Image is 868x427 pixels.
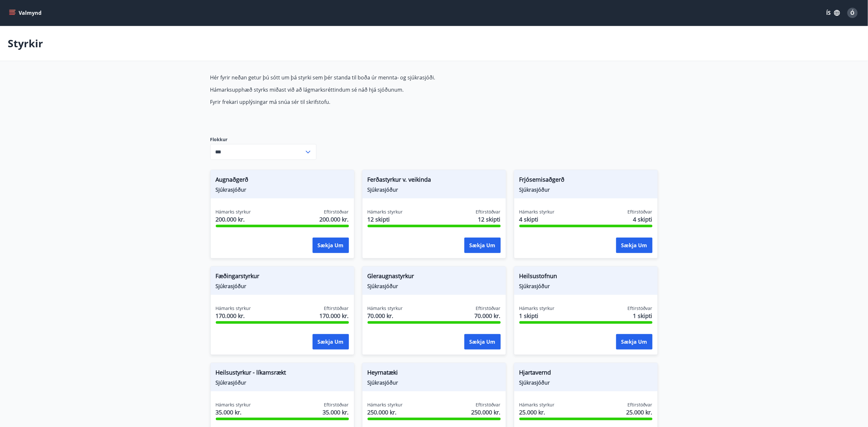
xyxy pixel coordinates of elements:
span: Augnaðgerð [216,175,349,186]
button: menu [8,7,44,19]
span: Ó [851,9,855,16]
span: Sjúkrasjóður [216,283,349,290]
span: 70.000 kr. [475,312,501,320]
span: Hámarks styrkur [216,402,251,408]
button: Sækja um [616,238,653,253]
span: Eftirstöðvar [476,402,501,408]
button: Sækja um [464,238,501,253]
p: Hámarksupphæð styrks miðast við að lágmarksréttindum sé náð hjá sjóðunum. [210,86,514,93]
span: Sjúkrasjóður [216,186,349,193]
span: Sjúkrasjóður [519,283,653,290]
span: 12 skipti [368,215,403,223]
span: 1 skipti [633,312,653,320]
button: Ó [845,5,860,21]
span: Sjúkrasjóður [519,186,653,193]
span: Eftirstöðvar [628,402,653,408]
span: Hámarks styrkur [519,305,555,312]
span: 250.000 kr. [471,408,501,416]
span: Heilsustofnun [519,272,653,283]
button: Sækja um [313,238,349,253]
span: 1 skipti [519,312,555,320]
span: Eftirstöðvar [628,209,653,215]
span: Hámarks styrkur [519,209,555,215]
span: 35.000 kr. [216,408,251,416]
span: Hámarks styrkur [368,402,403,408]
span: Heyrnatæki [368,368,501,379]
button: Sækja um [464,334,501,350]
span: 25.000 kr. [519,408,555,416]
p: Styrkir [8,36,43,50]
span: Eftirstöðvar [628,305,653,312]
span: 170.000 kr. [216,312,251,320]
button: Sækja um [616,334,653,350]
span: Sjúkrasjóður [216,379,349,386]
span: Sjúkrasjóður [368,283,501,290]
span: Frjósemisaðgerð [519,175,653,186]
span: Eftirstöðvar [324,209,349,215]
p: Fyrir frekari upplýsingar má snúa sér til skrifstofu. [210,98,514,105]
span: Hámarks styrkur [519,402,555,408]
span: Hámarks styrkur [216,305,251,312]
span: 250.000 kr. [368,408,403,416]
span: 4 skipti [633,215,653,223]
span: Hámarks styrkur [368,209,403,215]
span: 200.000 kr. [216,215,251,223]
span: Sjúkrasjóður [368,379,501,386]
span: Eftirstöðvar [476,305,501,312]
span: Eftirstöðvar [324,402,349,408]
span: Hjartavernd [519,368,653,379]
span: Heilsustyrkur - líkamsrækt [216,368,349,379]
button: Sækja um [313,334,349,350]
p: Hér fyrir neðan getur þú sótt um þá styrki sem þér standa til boða úr mennta- og sjúkrasjóði. [210,74,514,81]
span: 170.000 kr. [320,312,349,320]
span: Fæðingarstyrkur [216,272,349,283]
span: Ferðastyrkur v. veikinda [368,175,501,186]
span: Eftirstöðvar [324,305,349,312]
span: 25.000 kr. [626,408,653,416]
span: 70.000 kr. [368,312,403,320]
span: Hámarks styrkur [216,209,251,215]
span: Sjúkrasjóður [368,186,501,193]
span: 12 skipti [478,215,501,223]
button: ÍS [823,7,844,19]
span: Hámarks styrkur [368,305,403,312]
span: 35.000 kr. [323,408,349,416]
span: Eftirstöðvar [476,209,501,215]
span: Sjúkrasjóður [519,379,653,386]
span: Gleraugnastyrkur [368,272,501,283]
span: 200.000 kr. [320,215,349,223]
span: 4 skipti [519,215,555,223]
label: Flokkur [210,136,316,143]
